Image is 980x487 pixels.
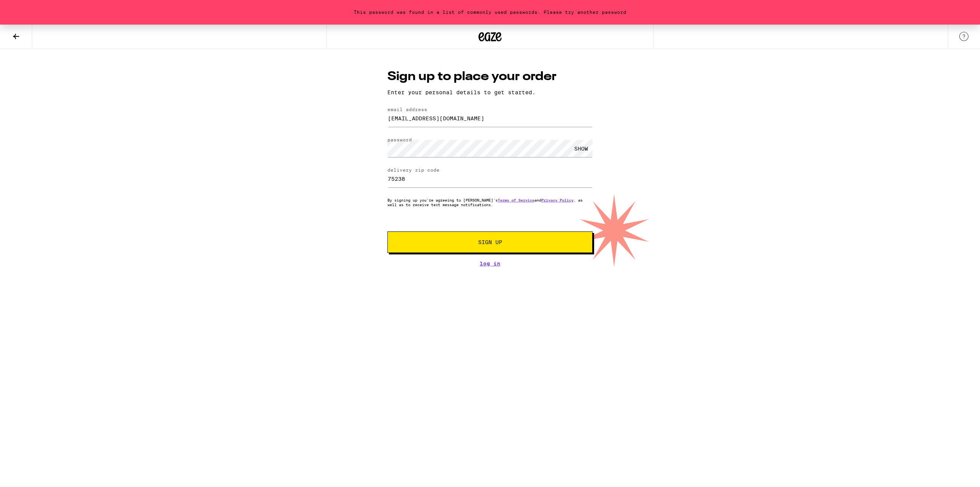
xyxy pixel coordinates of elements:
[387,68,593,85] h1: Sign up to place your order
[387,89,593,95] p: Enter your personal details to get started.
[5,5,55,11] span: Hi. Need any help?
[387,261,593,267] a: Log In
[387,107,427,112] label: email address
[570,140,593,157] div: SHOW
[387,170,593,187] input: delivery zip code
[387,167,439,172] label: delivery zip code
[541,198,573,202] a: Privacy Policy
[387,137,412,142] label: password
[478,239,502,245] span: Sign Up
[498,198,534,202] a: Terms of Service
[387,198,593,207] p: By signing up you're agreeing to [PERSON_NAME]'s and , as well as to receive text message notific...
[387,231,593,253] button: Sign Up
[387,110,593,127] input: email address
